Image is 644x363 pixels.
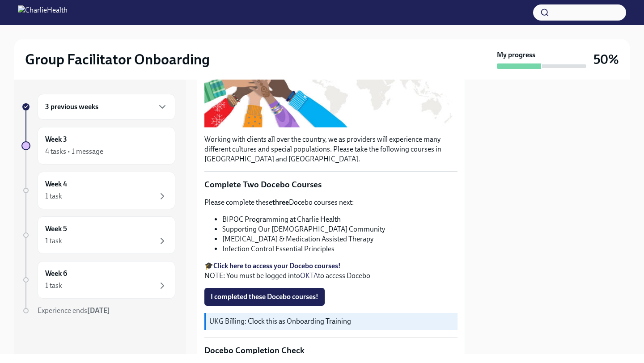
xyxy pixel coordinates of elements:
div: 3 previous weeks [38,94,175,120]
img: CharlieHealth [18,5,68,20]
p: 🎓 NOTE: You must be logged into to access Docebo [204,261,458,281]
strong: three [272,198,289,207]
h6: Week 5 [45,224,67,234]
p: Complete Two Docebo Courses [204,179,458,190]
h6: Week 3 [45,135,67,144]
a: OKTA [300,271,318,280]
h6: Week 6 [45,269,67,279]
span: I completed these Docebo courses! [211,292,318,301]
h6: Week 4 [45,179,67,189]
p: Docebo Completion Check [204,345,458,356]
li: Supporting Our [DEMOGRAPHIC_DATA] Community [222,224,458,234]
div: 1 task [45,191,62,201]
a: Week 51 task [21,216,175,254]
div: 1 task [45,236,62,246]
a: Week 34 tasks • 1 message [21,127,175,165]
h2: Group Facilitator Onboarding [25,51,210,68]
button: I completed these Docebo courses! [204,288,325,306]
strong: [DATE] [87,306,110,315]
h3: 50% [593,51,619,68]
li: BIPOC Programming at Charlie Health [222,215,458,224]
a: Week 41 task [21,172,175,209]
div: 4 tasks • 1 message [45,147,103,156]
li: Infection Control Essential Principles [222,244,458,254]
li: [MEDICAL_DATA] & Medication Assisted Therapy [222,234,458,244]
p: Working with clients all over the country, we as providers will experience many different culture... [204,135,458,164]
p: UKG Billing: Clock this as Onboarding Training [209,317,454,326]
span: Experience ends [38,306,110,315]
a: Week 61 task [21,261,175,299]
a: Click here to access your Docebo courses! [213,262,341,270]
div: 1 task [45,281,62,291]
h6: 3 previous weeks [45,102,98,112]
p: Please complete these Docebo courses next: [204,198,458,207]
strong: My progress [497,50,535,60]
